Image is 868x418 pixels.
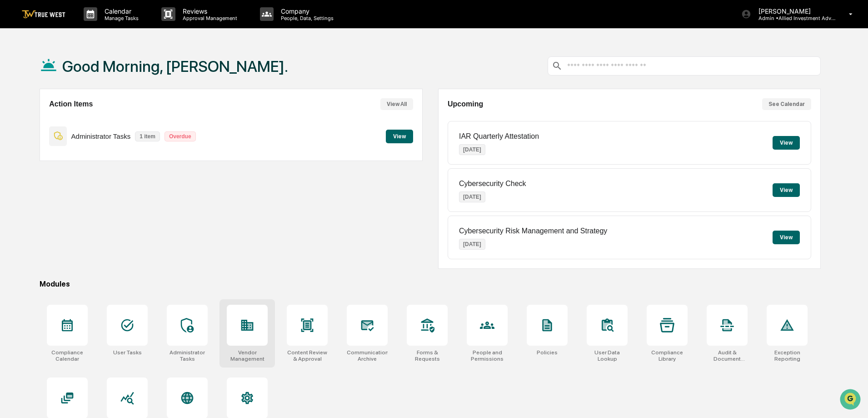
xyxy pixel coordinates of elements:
span: Preclearance [18,115,59,124]
button: Start new chat [155,72,165,83]
div: 🖐️ [9,116,16,123]
img: 1746055101610-c473b297-6a78-478c-a979-82029cc54cd1 [9,70,25,86]
button: View [386,130,413,143]
p: Cybersecurity Risk Management and Strategy [459,227,607,235]
div: Modules [40,280,821,288]
button: View [773,136,800,150]
div: Forms & Requests [407,349,448,362]
button: View [773,183,800,197]
h2: Upcoming [448,100,483,108]
p: Administrator Tasks [71,132,131,140]
iframe: Open customer support [839,388,863,413]
button: See Calendar [762,98,811,110]
span: Pylon [90,154,110,161]
div: Policies [537,349,558,356]
a: 🔎Data Lookup [5,128,61,145]
p: Admin • Allied Investment Advisors [751,15,836,21]
p: IAR Quarterly Attestation [459,132,539,141]
p: Company [274,7,338,15]
p: [DATE] [459,239,485,250]
p: [DATE] [459,144,485,155]
a: View [386,131,413,140]
div: 🗄️ [66,116,73,123]
h2: Action Items [49,100,93,108]
button: View All [380,98,413,110]
p: Manage Tasks [97,15,143,21]
p: Cybersecurity Check [459,180,526,188]
div: We're available if you need us! [31,79,115,86]
div: Administrator Tasks [167,349,208,362]
p: 1 item [135,131,160,141]
p: How can we help? [9,19,165,34]
div: Vendor Management [227,349,268,362]
div: Compliance Library [647,349,688,362]
div: People and Permissions [467,349,508,362]
h1: Good Morning, [PERSON_NAME]. [62,57,288,76]
p: Approval Management [175,15,242,21]
div: Start new chat [31,70,149,79]
div: User Data Lookup [587,349,628,362]
p: [DATE] [459,191,485,202]
p: People, Data, Settings [274,15,338,21]
span: Data Lookup [18,132,57,141]
div: Exception Reporting [767,349,808,362]
a: 🖐️Preclearance [5,111,62,127]
div: User Tasks [113,349,142,356]
button: View [773,231,800,244]
p: Reviews [175,7,242,15]
div: Communications Archive [347,349,388,362]
a: Powered byPylon [64,154,110,161]
p: Overdue [165,131,196,141]
span: Attestations [75,115,113,124]
div: Compliance Calendar [47,349,88,362]
img: logo [22,10,65,19]
p: [PERSON_NAME] [751,7,836,15]
div: Audit & Document Logs [707,349,748,362]
a: 🗄️Attestations [62,111,116,127]
p: Calendar [97,7,143,15]
div: 🔎 [9,133,16,140]
div: Content Review & Approval [287,349,328,362]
